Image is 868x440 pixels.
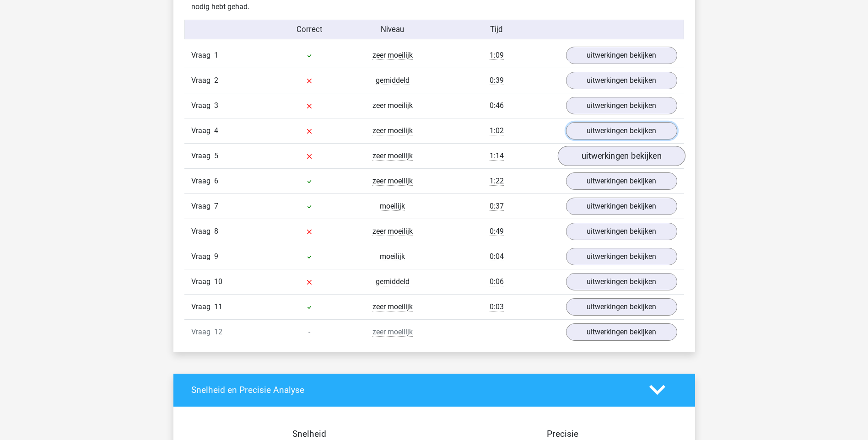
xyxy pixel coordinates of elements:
span: zeer moeilijk [372,126,413,135]
span: moeilijk [380,202,405,211]
span: 1:14 [490,151,504,161]
h4: Snelheid [191,429,427,439]
span: 0:39 [490,76,504,85]
span: 0:46 [490,101,504,110]
span: 0:03 [490,302,504,311]
span: gemiddeld [376,76,410,85]
a: uitwerkingen bekijken [566,122,677,140]
span: zeer moeilijk [372,227,413,236]
span: 0:37 [490,202,504,211]
span: 1 [214,51,218,59]
span: 12 [214,327,222,336]
span: 0:04 [490,252,504,261]
span: 1:09 [490,51,504,60]
span: Vraag [191,50,214,61]
span: 11 [214,302,222,311]
span: Vraag [191,276,214,287]
span: zeer moeilijk [372,51,413,60]
a: uitwerkingen bekijken [566,223,677,240]
span: zeer moeilijk [372,101,413,110]
span: zeer moeilijk [372,177,413,186]
span: Vraag [191,226,214,237]
span: Vraag [191,201,214,212]
span: 9 [214,252,218,261]
div: Tijd [434,24,559,35]
span: moeilijk [380,252,405,261]
a: uitwerkingen bekijken [566,172,677,190]
span: 5 [214,151,218,160]
span: 3 [214,101,218,110]
span: Vraag [191,100,214,111]
span: 7 [214,202,218,210]
span: Vraag [191,251,214,262]
div: - [268,327,351,338]
span: 0:06 [490,277,504,286]
span: Vraag [191,327,214,338]
a: uitwerkingen bekijken [566,97,677,114]
a: uitwerkingen bekijken [566,248,677,265]
a: uitwerkingen bekijken [566,72,677,89]
span: Vraag [191,150,214,161]
span: gemiddeld [376,277,410,286]
a: uitwerkingen bekijken [566,323,677,341]
span: zeer moeilijk [372,327,413,337]
a: uitwerkingen bekijken [566,298,677,316]
span: 6 [214,177,218,185]
span: Vraag [191,301,214,312]
div: Niveau [351,24,434,35]
a: uitwerkingen bekijken [566,273,677,290]
span: Vraag [191,176,214,187]
span: Vraag [191,75,214,86]
h4: Snelheid en Precisie Analyse [191,385,636,395]
a: uitwerkingen bekijken [557,146,685,166]
div: Correct [268,24,351,35]
span: 8 [214,227,218,236]
span: 4 [214,126,218,135]
span: zeer moeilijk [372,302,413,311]
span: 10 [214,277,222,286]
span: 0:49 [490,227,504,236]
span: 1:02 [490,126,504,135]
span: Vraag [191,125,214,136]
span: zeer moeilijk [372,151,413,161]
a: uitwerkingen bekijken [566,198,677,215]
a: uitwerkingen bekijken [566,47,677,64]
span: 2 [214,76,218,85]
h4: Precisie [445,429,681,439]
span: 1:22 [490,177,504,186]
